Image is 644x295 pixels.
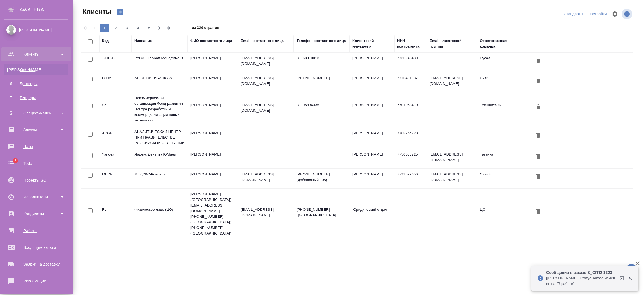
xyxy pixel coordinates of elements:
td: 7710401987 [394,72,427,92]
a: Рекламации [1,274,71,288]
td: [PERSON_NAME] [188,53,238,72]
td: ACGRF [99,128,132,147]
td: - [394,204,427,224]
span: 3 [122,25,131,31]
button: Удалить [534,102,543,113]
td: РУСАЛ Глобал Менеджмент [132,53,188,72]
div: Email контактного лица [241,38,284,44]
div: Входящие заявки [4,243,68,252]
a: ТТендеры [4,92,68,103]
p: [EMAIL_ADDRESS][DOMAIN_NAME] [241,172,291,183]
span: Настроить таблицу [608,7,622,21]
span: 2 [111,25,120,31]
a: Работы [1,224,71,238]
p: [PHONE_NUMBER] [297,75,347,81]
p: [PHONE_NUMBER] (добавочный 105) [297,172,347,183]
div: Todo [4,159,68,168]
td: CITI2 [99,72,132,92]
div: split button [562,10,608,18]
div: Кандидаты [4,210,68,218]
p: [[PERSON_NAME]] Статус заказа изменен на "В работе" [546,275,616,287]
td: [EMAIL_ADDRESS][DOMAIN_NAME] [427,72,477,92]
td: 7750005725 [394,149,427,168]
td: [PERSON_NAME] [188,72,238,92]
div: Рекламации [4,277,68,285]
td: [PERSON_NAME] [350,72,394,92]
span: 5 [145,25,154,31]
td: Яндекс Деньги / ЮМани [132,149,188,168]
td: 7723529656 [394,169,427,188]
button: Удалить [534,55,543,66]
button: 4 [134,24,143,32]
td: Физическое лицо (ЦО) [132,204,188,224]
td: [PERSON_NAME] [188,99,238,119]
span: Клиенты [81,7,111,16]
div: [PERSON_NAME] [4,27,68,33]
button: 5 [145,24,154,32]
td: Таганка [477,149,522,168]
div: Спецификации [4,109,68,117]
td: 7708244720 [394,128,427,147]
td: FL [99,204,132,224]
a: [PERSON_NAME]Клиенты [4,64,68,75]
p: 89163910013 [297,55,347,61]
td: [EMAIL_ADDRESS][DOMAIN_NAME] [427,149,477,168]
div: ИНН контрагента [397,38,424,49]
a: Чаты [1,140,71,154]
p: Сообщения в заказе S_CITI2-1323 [546,270,616,275]
td: [PERSON_NAME] [350,53,394,72]
td: Русал [477,53,522,72]
div: Телефон контактного лица [297,38,346,44]
div: Клиенты [7,67,66,72]
a: 7Todo [1,156,71,170]
div: Заявки на доставку [4,260,68,268]
td: Технический [477,99,522,119]
div: ФИО контактного лица [190,38,232,44]
a: Проекты SC [1,173,71,187]
td: АНАЛИТИЧЕСКИЙ ЦЕНТР ПРИ ПРАВИТЕЛЬСТВЕ РОССИЙСКОЙ ФЕДЕРАЦИИ [132,126,188,149]
td: [PERSON_NAME] [188,128,238,147]
span: Посмотреть информацию [622,9,633,19]
div: Работы [4,226,68,235]
p: 89105834335 [297,102,347,108]
div: Клиентский менеджер [352,38,392,49]
td: 7701058410 [394,99,427,119]
td: АО КБ СИТИБАНК (2) [132,72,188,92]
div: Ответственная команда [480,38,519,49]
button: Удалить [534,130,543,141]
p: [EMAIL_ADDRESS][DOMAIN_NAME] [241,207,291,218]
td: Yandex [99,149,132,168]
span: из 320 страниц [192,24,219,32]
button: Удалить [534,75,543,86]
td: ЦО [477,204,522,224]
span: 7 [11,158,20,163]
td: T-OP-C [99,53,132,72]
td: 7730248430 [394,53,427,72]
td: [PERSON_NAME] [350,149,394,168]
button: 🙏 [624,264,638,278]
div: Тендеры [7,95,66,100]
span: 4 [134,25,143,31]
td: [PERSON_NAME] [350,169,394,188]
td: [PERSON_NAME] ([GEOGRAPHIC_DATA]) [EMAIL_ADDRESS][DOMAIN_NAME] [PHONE_NUMBER] ([GEOGRAPHIC_DATA])... [188,189,238,239]
button: Удалить [534,172,543,182]
td: MEDK [99,169,132,188]
button: Удалить [534,152,543,162]
td: [PERSON_NAME] [188,149,238,168]
td: МЕДЭКС-Консалт [132,169,188,188]
a: Входящие заявки [1,240,71,254]
p: [EMAIL_ADDRESS][DOMAIN_NAME] [241,102,291,113]
td: [PERSON_NAME] [188,169,238,188]
div: Проекты SC [4,176,68,184]
td: Некоммерческая организация Фонд развития Центра разработки и коммерциализации новых технологий [132,92,188,126]
div: Исполнители [4,193,68,201]
div: Email клиентской группы [430,38,474,49]
div: Название [134,38,152,44]
td: SK [99,99,132,119]
td: Юридический отдел [350,204,394,224]
div: Чаты [4,142,68,151]
p: [EMAIL_ADDRESS][DOMAIN_NAME] [241,55,291,67]
button: Удалить [534,207,543,217]
p: [PHONE_NUMBER] ([GEOGRAPHIC_DATA]) [297,207,347,218]
div: AWATERA [20,4,73,15]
